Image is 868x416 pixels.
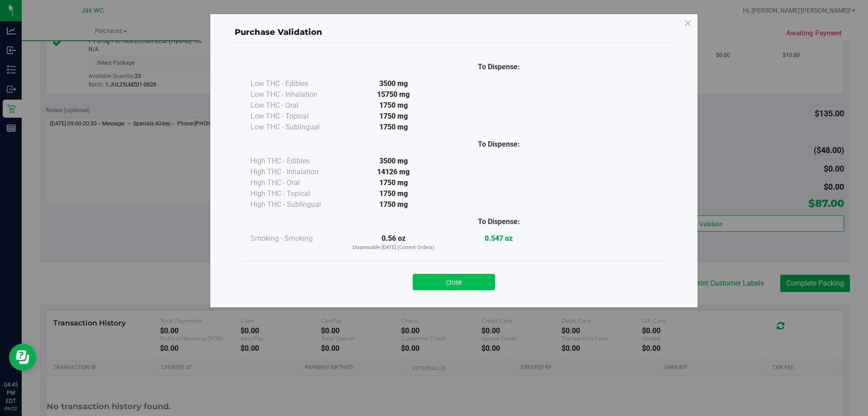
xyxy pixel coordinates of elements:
div: High THC - Sublingual [250,199,341,210]
div: 3500 mg [341,78,446,89]
div: 1750 mg [341,199,446,210]
div: Low THC - Sublingual [250,122,341,133]
p: Dispensable [DATE] (Current Orders) [341,244,446,252]
div: To Dispense: [446,216,552,227]
div: High THC - Inhalation [250,167,341,177]
div: Low THC - Inhalation [250,89,341,100]
div: 1750 mg [341,177,446,188]
iframe: Resource center [9,344,36,371]
div: To Dispense: [446,62,552,72]
div: High THC - Topical [250,188,341,199]
button: Close [413,274,495,290]
span: Purchase Validation [235,27,322,37]
div: 1750 mg [341,100,446,111]
div: 14126 mg [341,167,446,177]
div: 1750 mg [341,111,446,122]
div: Low THC - Edibles [250,78,341,89]
div: To Dispense: [446,139,552,150]
div: 1750 mg [341,122,446,133]
div: 3500 mg [341,156,446,167]
div: Low THC - Oral [250,100,341,111]
div: 15750 mg [341,89,446,100]
div: Smoking - Smoking [250,233,341,244]
strong: 0.547 oz [485,234,513,243]
div: 1750 mg [341,188,446,199]
div: High THC - Edibles [250,156,341,167]
div: 0.56 oz [341,233,446,252]
div: Low THC - Topical [250,111,341,122]
div: High THC - Oral [250,177,341,188]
